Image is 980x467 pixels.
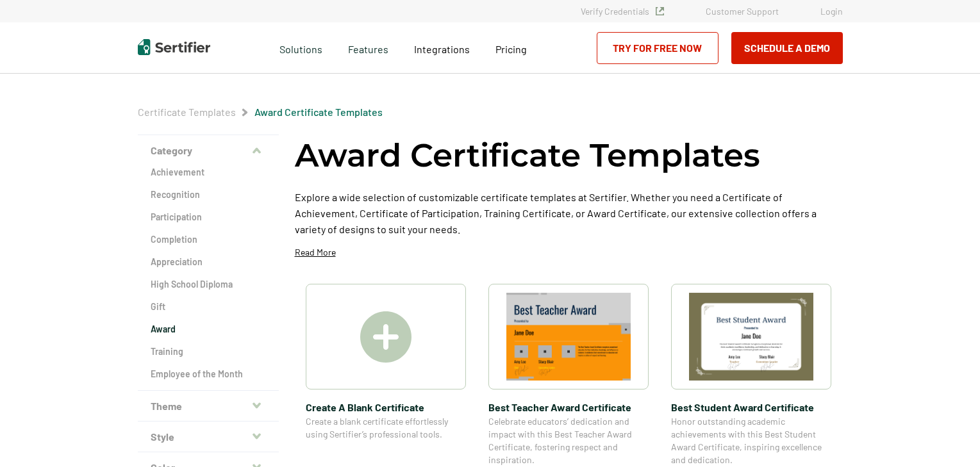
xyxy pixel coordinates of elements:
a: Achievement [151,166,266,179]
img: Verified [656,7,664,15]
span: Pricing [495,43,527,55]
span: Create A Blank Certificate [306,399,466,415]
div: Category [138,166,279,391]
a: Certificate Templates [138,106,236,118]
span: Create a blank certificate effortlessly using Sertifier’s professional tools. [306,415,466,441]
a: Best Student Award Certificate​Best Student Award Certificate​Honor outstanding academic achievem... [671,284,831,466]
a: Award Certificate Templates [254,106,383,118]
a: Integrations [414,40,470,56]
a: Participation [151,211,266,224]
span: Best Teacher Award Certificate​ [488,399,649,415]
img: Sertifier | Digital Credentialing Platform [138,39,210,55]
a: Recognition [151,188,266,201]
span: Honor outstanding academic achievements with this Best Student Award Certificate, inspiring excel... [671,415,831,466]
span: Award Certificate Templates [254,106,383,119]
img: Best Student Award Certificate​ [689,293,813,381]
h1: Award Certificate Templates [295,135,760,176]
a: Login [820,6,843,17]
span: Features [348,40,388,56]
span: Solutions [279,40,322,56]
p: Read More [295,246,336,259]
a: Employee of the Month [151,368,266,381]
a: Completion [151,233,266,246]
span: Celebrate educators’ dedication and impact with this Best Teacher Award Certificate, fostering re... [488,415,649,466]
a: Gift [151,300,266,313]
p: Explore a wide selection of customizable certificate templates at Sertifier. Whether you need a C... [295,189,843,237]
button: Category [138,135,279,166]
a: Customer Support [706,6,779,17]
a: Try for Free Now [597,32,718,64]
a: Best Teacher Award Certificate​Best Teacher Award Certificate​Celebrate educators’ dedication and... [488,284,649,466]
a: Award [151,323,266,336]
a: Pricing [495,40,527,56]
a: Appreciation [151,256,266,268]
button: Style [138,422,279,452]
span: Integrations [414,43,470,55]
button: Theme [138,391,279,422]
img: Best Teacher Award Certificate​ [506,293,631,381]
a: High School Diploma [151,278,266,291]
div: Breadcrumb [138,106,383,119]
span: Certificate Templates [138,106,236,119]
img: Create A Blank Certificate [360,311,411,363]
a: Verify Credentials [581,6,664,17]
a: Training [151,345,266,358]
span: Best Student Award Certificate​ [671,399,831,415]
